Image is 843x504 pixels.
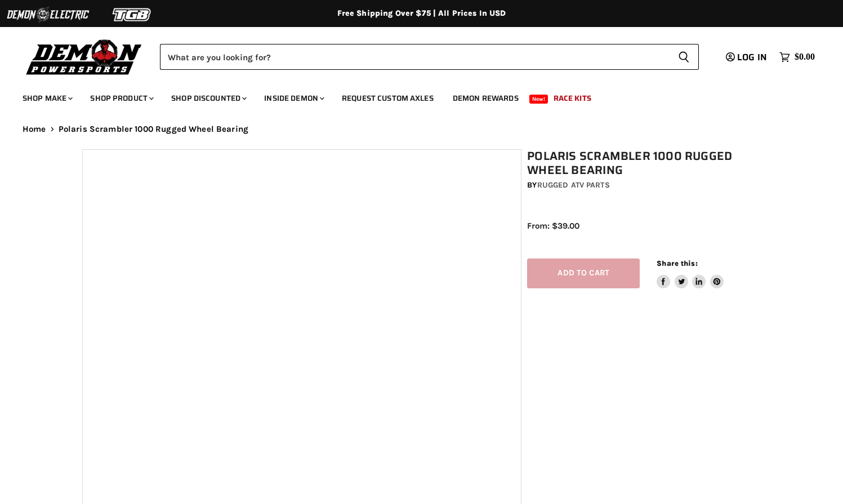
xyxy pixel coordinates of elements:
[737,50,767,64] span: Log in
[160,44,699,70] form: Product
[537,180,610,190] a: Rugged ATV Parts
[527,221,579,231] span: From: $39.00
[721,52,774,63] a: Log in
[669,44,699,70] button: Search
[23,124,46,134] a: Home
[256,87,331,110] a: Inside Demon
[14,87,79,110] a: Shop Make
[545,87,600,110] a: Race Kits
[795,52,815,63] span: $0.00
[657,259,697,267] span: Share this:
[59,124,248,134] span: Polaris Scrambler 1000 Rugged Wheel Bearing
[527,149,766,177] h1: Polaris Scrambler 1000 Rugged Wheel Bearing
[529,95,548,104] span: New!
[82,87,160,110] a: Shop Product
[527,179,766,191] div: by
[333,87,442,110] a: Request Custom Axles
[23,37,146,77] img: Demon Powersports
[14,82,812,110] ul: Main menu
[160,44,669,70] input: Search
[6,4,90,25] img: Demon Electric Logo 2
[774,49,820,65] a: $0.00
[657,258,724,288] aside: Share this:
[163,87,253,110] a: Shop Discounted
[90,4,175,25] img: TGB Logo 2
[444,87,527,110] a: Demon Rewards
